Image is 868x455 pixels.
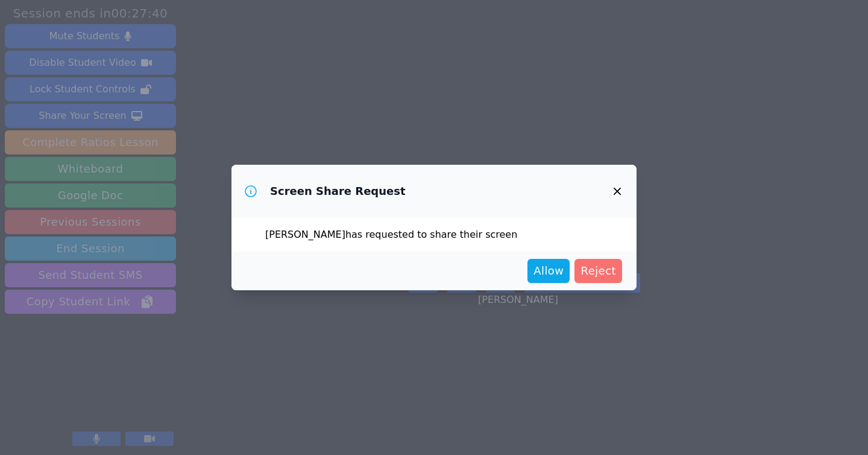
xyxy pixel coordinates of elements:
[527,259,570,283] button: Allow
[580,262,616,279] span: Reject
[533,262,564,279] span: Allow
[270,184,406,199] h3: Screen Share Request
[574,259,622,283] button: Reject
[231,218,637,252] div: [PERSON_NAME] has requested to share their screen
